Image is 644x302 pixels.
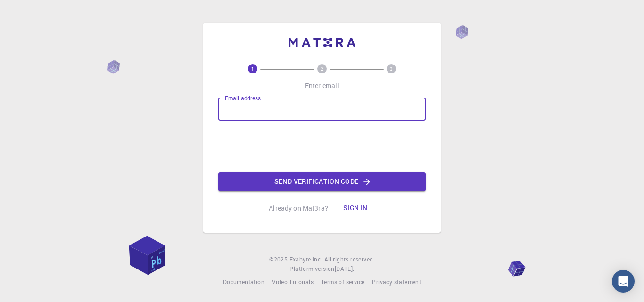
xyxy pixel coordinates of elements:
[372,278,421,286] span: Privacy statement
[223,278,264,286] span: Documentation
[289,255,322,263] span: Exabyte Inc.
[272,278,314,287] a: Video Tutorials
[269,255,289,264] span: © 2025
[390,65,393,72] text: 3
[225,94,261,102] label: Email address
[612,270,635,293] div: Open Intercom Messenger
[335,264,355,274] a: [DATE].
[321,278,364,287] a: Terms of service
[321,278,364,286] span: Terms of service
[335,265,355,272] span: [DATE] .
[289,264,334,274] span: Platform version
[218,172,426,191] button: Send verification code
[250,128,394,165] iframe: reCAPTCHA
[305,81,339,90] p: Enter email
[223,278,264,287] a: Documentation
[372,278,421,287] a: Privacy statement
[289,255,322,264] a: Exabyte Inc.
[251,65,254,72] text: 1
[269,204,328,213] p: Already on Mat3ra?
[336,199,375,218] button: Sign in
[321,65,323,72] text: 2
[272,278,314,286] span: Video Tutorials
[324,255,375,264] span: All rights reserved.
